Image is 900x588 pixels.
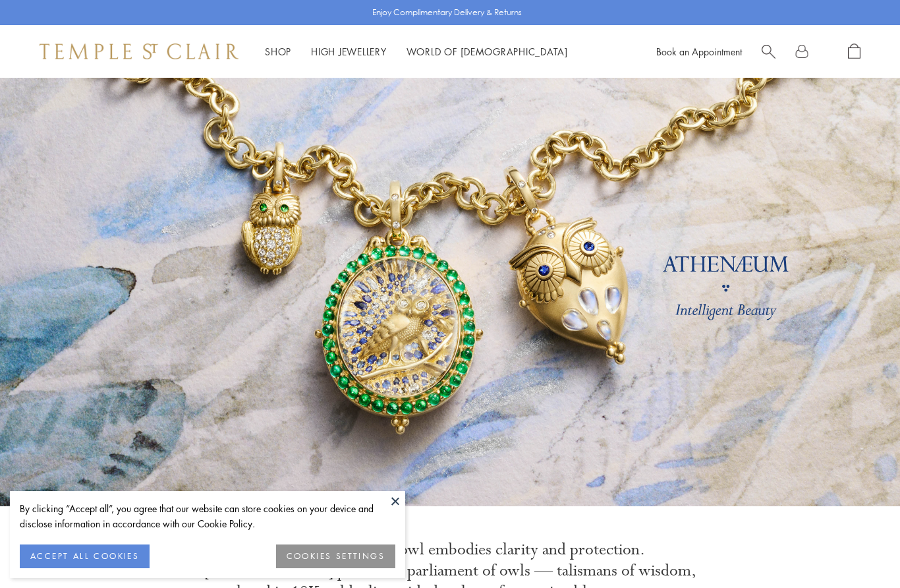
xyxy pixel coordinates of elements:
button: COOKIES SETTINGS [276,544,395,568]
p: Enjoy Complimentary Delivery & Returns [372,6,522,19]
iframe: Gorgias live chat messenger [834,526,887,575]
button: ACCEPT ALL COOKIES [20,544,150,568]
a: High JewelleryHigh Jewellery [311,45,387,58]
img: Temple St. Clair [40,44,239,59]
nav: Main navigation [265,44,568,60]
a: World of [DEMOGRAPHIC_DATA]World of [DEMOGRAPHIC_DATA] [407,45,568,58]
a: Open Shopping Bag [848,44,860,60]
a: ShopShop [265,45,291,58]
a: Search [762,44,775,60]
a: Book an Appointment [656,45,742,58]
div: By clicking “Accept all”, you agree that our website can store cookies on your device and disclos... [20,501,395,531]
